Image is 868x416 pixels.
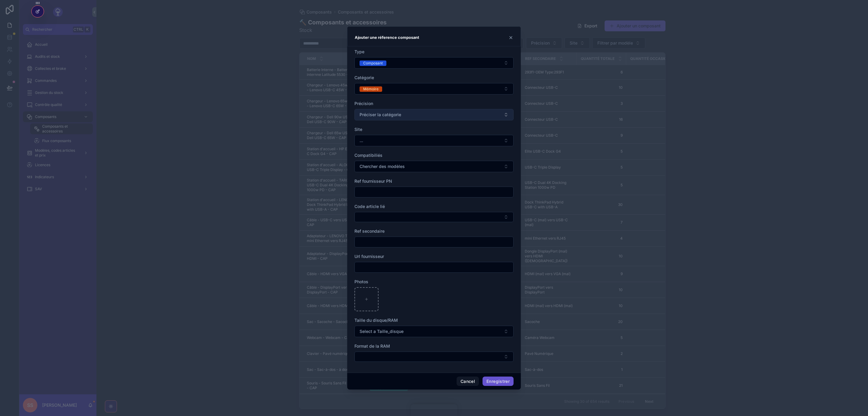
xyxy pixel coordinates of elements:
[354,49,364,54] span: Type
[354,109,514,120] button: Select Button
[354,101,373,106] span: Précision
[363,86,379,92] div: Mémoire
[354,228,385,234] span: Ref secondaire
[363,61,383,66] div: Composant
[354,75,374,80] span: Catégorie
[354,57,514,69] button: Select Button
[360,138,363,144] span: ...
[354,326,514,337] button: Select Button
[354,135,514,146] button: Select Button
[354,161,514,172] button: Select Button
[360,112,401,118] span: Préciser la catégorie
[354,254,384,259] span: Url fournisseur
[354,212,514,222] button: Select Button
[354,204,385,209] span: Code article lié
[354,153,382,158] span: Compatibiliés
[354,352,514,362] button: Select Button
[355,34,419,41] h3: Ajouter une réference composant
[354,127,362,132] span: Site
[360,163,405,169] span: Chercher des modèles
[354,279,368,284] span: Photos
[354,343,390,349] span: Format de la RAM
[483,377,514,386] button: Enregistrer
[360,328,404,334] span: Select a Taille_disque
[354,318,398,323] span: Taille du disque/RAM
[354,179,392,184] span: Ref fournisseur PN
[354,83,514,95] button: Select Button
[457,377,479,386] button: Cancel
